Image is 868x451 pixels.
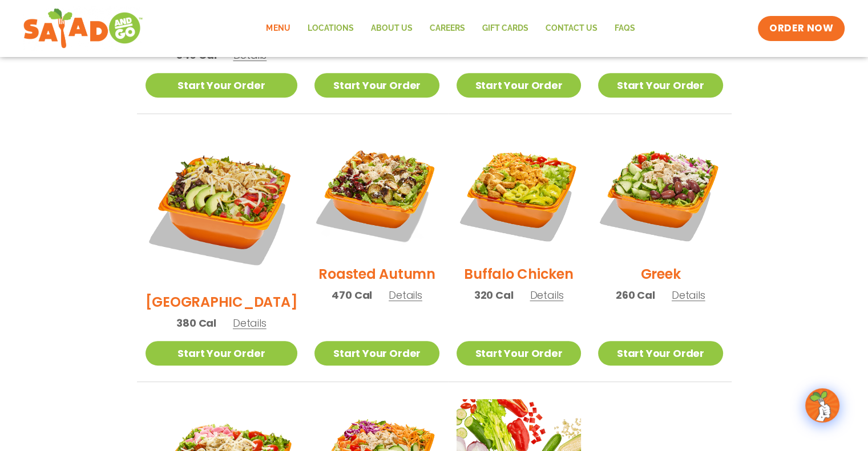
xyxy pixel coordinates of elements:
[257,15,643,42] nav: Menu
[146,131,298,283] img: Product photo for BBQ Ranch Salad
[233,316,267,330] span: Details
[176,315,216,331] span: 380 Cal
[536,15,605,42] a: Contact Us
[314,73,439,97] a: Start Your Order
[389,288,422,302] span: Details
[457,73,581,97] a: Start Your Order
[332,287,372,303] span: 470 Cal
[457,341,581,365] a: Start Your Order
[530,288,563,302] span: Details
[23,6,143,51] img: new-SAG-logo-768×292
[318,264,435,284] h2: Roasted Autumn
[806,389,838,421] img: wpChatIcon
[233,48,267,62] span: Details
[421,15,473,42] a: Careers
[474,287,514,303] span: 320 Cal
[473,15,536,42] a: GIFT CARDS
[146,341,298,365] a: Start Your Order
[605,15,643,42] a: FAQs
[640,264,680,284] h2: Greek
[598,131,722,255] img: Product photo for Greek Salad
[758,16,845,41] a: ORDER NOW
[314,341,439,365] a: Start Your Order
[672,288,705,302] span: Details
[457,131,581,255] img: Product photo for Buffalo Chicken Salad
[314,131,439,255] img: Product photo for Roasted Autumn Salad
[146,73,298,97] a: Start Your Order
[598,73,722,97] a: Start Your Order
[257,15,298,42] a: Menu
[616,287,655,303] span: 260 Cal
[146,292,298,312] h2: [GEOGRAPHIC_DATA]
[598,341,722,365] a: Start Your Order
[464,264,573,284] h2: Buffalo Chicken
[298,15,362,42] a: Locations
[769,22,833,35] span: ORDER NOW
[362,15,421,42] a: About Us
